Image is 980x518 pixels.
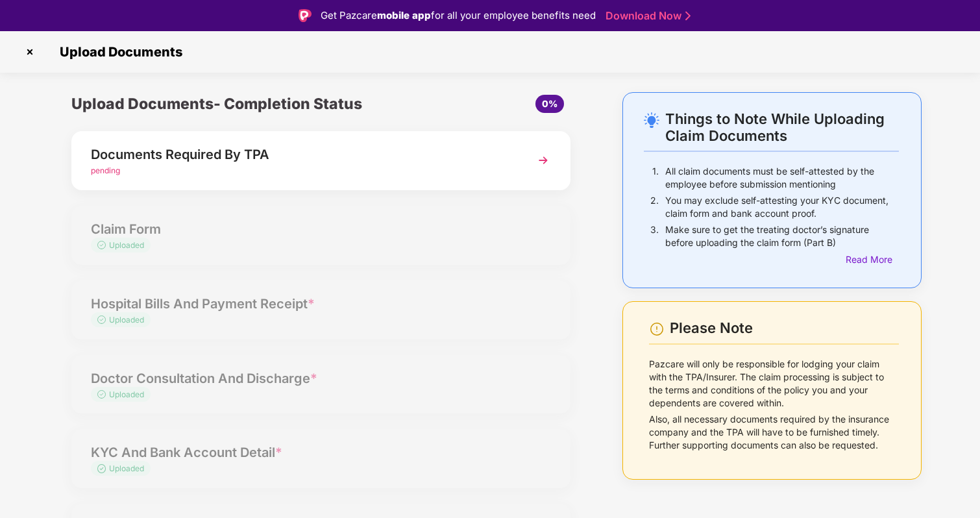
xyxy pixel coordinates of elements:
div: Upload Documents- Completion Status [71,92,404,116]
img: svg+xml;base64,PHN2ZyBpZD0iQ3Jvc3MtMzJ4MzIiIHhtbG5zPSJodHRwOi8vd3d3LnczLm9yZy8yMDAwL3N2ZyIgd2lkdG... [19,42,40,62]
span: Upload Documents [47,44,189,60]
div: Documents Required By TPA [91,144,513,165]
div: Read More [846,253,899,267]
span: pending [91,166,120,175]
p: Also, all necessary documents required by the insurance company and the TPA will have to be furni... [649,413,899,452]
span: 0% [542,98,557,109]
p: You may exclude self-attesting your KYC document, claim form and bank account proof. [665,194,899,220]
p: All claim documents must be self-attested by the employee before submission mentioning [665,165,899,191]
div: Please Note [670,319,899,337]
img: svg+xml;base64,PHN2ZyBpZD0iTmV4dCIgeG1sbnM9Imh0dHA6Ly93d3cudzMub3JnLzIwMDAvc3ZnIiB3aWR0aD0iMzYiIG... [532,149,555,172]
div: Things to Note While Uploading Claim Documents [665,110,899,144]
img: svg+xml;base64,PHN2ZyB4bWxucz0iaHR0cDovL3d3dy53My5vcmcvMjAwMC9zdmciIHdpZHRoPSIyNC4wOTMiIGhlaWdodD... [644,112,659,128]
img: Logo [299,9,312,22]
p: 2. [650,194,659,220]
img: Stroke [685,9,691,23]
a: Download Now [606,9,687,23]
strong: mobile app [377,9,431,21]
p: Make sure to get the treating doctor’s signature before uploading the claim form (Part B) [665,223,899,249]
p: 1. [652,165,659,191]
div: Get Pazcare for all your employee benefits need [321,8,596,23]
img: svg+xml;base64,PHN2ZyBpZD0iV2FybmluZ18tXzI0eDI0IiBkYXRhLW5hbWU9Ildhcm5pbmcgLSAyNHgyNCIgeG1sbnM9Im... [649,321,665,337]
p: Pazcare will only be responsible for lodging your claim with the TPA/Insurer. The claim processin... [649,358,899,410]
p: 3. [650,223,659,249]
